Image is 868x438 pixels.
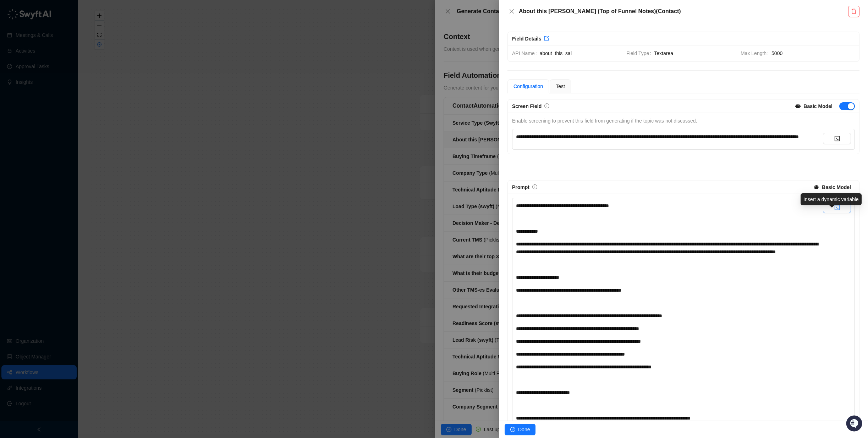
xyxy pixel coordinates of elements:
[771,49,855,57] span: 5000
[626,49,654,57] span: Field Type
[741,49,771,57] span: Max Length
[544,36,549,41] span: export
[71,117,86,122] span: Pylon
[7,100,13,106] div: 📚
[540,49,621,57] span: about_this_sal_
[509,9,515,14] span: close
[544,103,549,108] span: info-circle
[24,64,116,71] div: Start new chat
[519,7,848,16] h5: About this [PERSON_NAME] (Top of Funnel Notes) ( Contact )
[513,82,543,90] div: Configuration
[507,7,516,16] button: Close
[512,184,529,190] span: Prompt
[7,64,20,77] img: 5124521997842_fc6d7dfcefe973c2e489_88.png
[14,99,26,107] span: Docs
[121,66,129,75] button: Start new chat
[7,7,21,21] img: Swyft AI
[544,103,549,109] a: info-circle
[32,100,38,106] div: 📶
[29,97,57,109] a: 📶Status
[845,415,864,434] iframe: Open customer support
[556,83,565,89] span: Test
[50,117,86,122] a: Powered byPylon
[518,426,530,433] span: Done
[39,99,55,107] span: Status
[532,184,537,190] a: info-circle
[7,28,129,40] p: Welcome 👋
[512,49,540,57] span: API Name
[512,118,697,124] span: Enable screening to prevent this field from generating if the topic was not discussed.
[24,71,90,77] div: We're available if you need us!
[834,136,840,141] span: code
[512,35,541,43] div: Field Details
[801,193,862,205] div: Insert a dynamic variable
[4,97,29,109] a: 📚Docs
[512,103,542,109] span: Screen Field
[505,424,535,435] button: Done
[822,184,851,190] strong: Basic Model
[834,205,840,210] span: code
[803,103,833,109] strong: Basic Model
[7,40,129,51] h2: How can we help?
[851,9,857,14] span: delete
[654,49,735,57] span: Textarea
[510,427,515,432] span: check-circle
